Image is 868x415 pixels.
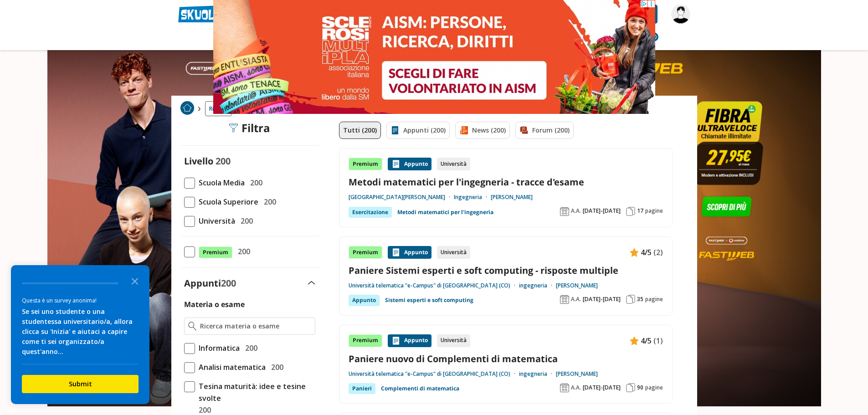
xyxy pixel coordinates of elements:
img: Appunti contenuto [630,248,639,257]
span: [DATE]-[DATE] [583,296,621,303]
span: Premium [199,246,232,258]
img: Appunti contenuto [630,336,639,345]
a: Metodi matematici per l'ingegneria [397,207,493,218]
span: 200 [241,342,257,354]
a: Forum (200) [515,122,574,139]
div: Università [437,158,470,170]
div: Premium [349,246,382,259]
img: Teiwaz94 [671,5,690,24]
label: Livello [184,155,213,167]
span: A.A. [571,384,581,391]
a: [PERSON_NAME] [556,370,598,378]
a: Metodi matematici per l'ingegneria - tracce d'esame [349,176,663,188]
img: Ricerca materia o esame [188,322,197,331]
img: News filtro contenuto [459,126,468,135]
img: Home [180,101,194,115]
div: Survey [11,265,149,404]
a: Paniere Sistemi esperti e soft computing - risposte multiple [349,264,663,277]
a: [GEOGRAPHIC_DATA][PERSON_NAME] [349,194,454,201]
img: Pagine [626,295,635,304]
span: Analisi matematica [195,361,266,373]
div: Se sei uno studente o una studentessa universitario/a, allora clicca su 'Inizia' e aiutaci a capi... [22,307,139,357]
div: Università [437,334,470,347]
span: 200 [234,246,250,257]
span: 200 [247,177,262,189]
img: Appunti contenuto [391,159,401,169]
div: Premium [349,158,382,170]
a: Tutti (200) [339,122,381,139]
span: 200 [216,155,231,167]
span: A.A. [571,207,581,215]
div: Appunto [388,246,431,259]
label: Materia o esame [184,299,245,309]
a: Home [180,101,194,116]
label: Appunti [184,277,236,289]
a: Paniere nuovo di Complementi di matematica [349,353,663,365]
a: [PERSON_NAME] [556,282,598,289]
a: [PERSON_NAME] [491,194,533,201]
span: Scuola Superiore [195,196,258,208]
span: 90 [637,384,643,391]
div: Premium [349,334,382,347]
span: Università [195,215,235,227]
img: Appunti contenuto [391,248,401,257]
span: (1) [653,335,663,347]
span: pagine [645,296,663,303]
img: Anno accademico [560,383,569,392]
a: ingegneria [519,282,556,289]
span: 17 [637,207,643,215]
span: Scuola Media [195,177,245,189]
a: Appunti (200) [386,122,450,139]
span: [DATE]-[DATE] [583,207,621,215]
img: Forum filtro contenuto [519,126,529,135]
img: Filtra filtri mobile [229,123,238,133]
div: Appunto [388,158,431,170]
a: Università telematica "e-Campus" di [GEOGRAPHIC_DATA] (CO) [349,370,519,378]
a: Ricerca [205,101,232,116]
a: News (200) [455,122,510,139]
div: Filtra [229,122,270,134]
span: 200 [260,196,276,208]
span: 4/5 [641,246,652,258]
div: Appunto [388,334,431,347]
a: Ingegneria [454,194,491,201]
span: (2) [653,246,663,258]
div: Appunto [349,295,380,306]
span: Tesina maturità: idee e tesine svolte [195,380,315,404]
input: Ricerca materia o esame [200,322,311,331]
span: 200 [221,277,236,289]
img: Pagine [626,383,635,392]
img: Anno accademico [560,207,569,216]
span: 200 [237,215,253,227]
a: ingegneria [519,370,556,378]
span: A.A. [571,296,581,303]
span: Informatica [195,342,240,354]
a: Sistemi esperti e soft computing [385,295,473,306]
div: Questa è un survey anonima! [22,296,139,305]
img: Pagine [626,207,635,216]
span: pagine [645,207,663,215]
span: 35 [637,296,643,303]
span: pagine [645,384,663,391]
a: Università telematica "e-Campus" di [GEOGRAPHIC_DATA] (CO) [349,282,519,289]
button: Close the survey [126,272,144,290]
span: [DATE]-[DATE] [583,384,621,391]
button: Submit [22,375,139,393]
span: 200 [267,361,283,373]
img: Appunti contenuto [391,336,401,345]
div: Università [437,246,470,259]
img: Apri e chiudi sezione [308,281,315,285]
div: Esercitazione [349,207,392,218]
img: Appunti filtro contenuto [390,126,400,135]
img: Anno accademico [560,295,569,304]
div: Panieri [349,383,375,394]
a: Complementi di matematica [381,383,459,394]
span: 4/5 [641,335,652,347]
